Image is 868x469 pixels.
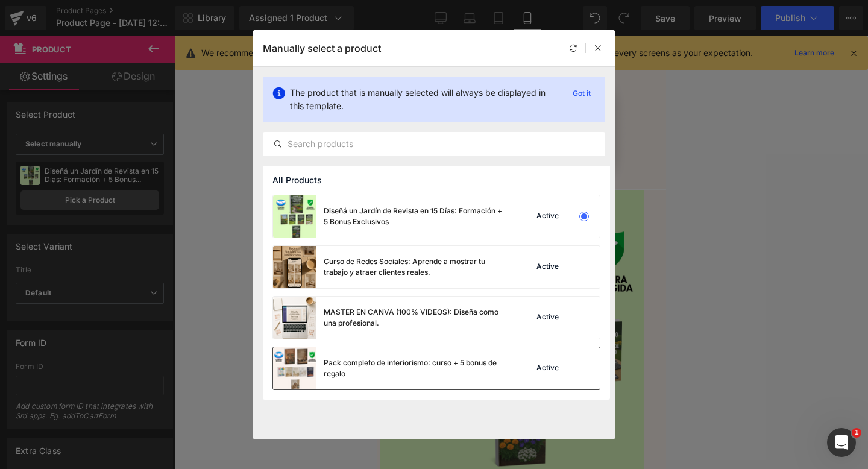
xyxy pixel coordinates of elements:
[534,212,561,221] div: Active
[273,195,316,238] img: product-img
[4,154,268,439] img: Diseñá un Jardín de Revista en 15 Días: Formación + 5 Bonus Exclusivos
[263,166,610,195] div: All Products
[534,262,561,272] div: Active
[568,86,596,101] p: Got it
[273,297,316,339] img: product-img
[534,313,561,323] div: Active
[273,347,316,389] img: product-img
[263,137,605,151] input: Search products
[852,428,861,438] span: 1
[324,357,505,379] div: Pack completo de interiorismo: curso + 5 bonus de regalo
[263,42,381,54] p: Manually select a product
[827,428,856,457] iframe: Intercom live chat
[324,307,505,329] div: MASTER EN CANVA (100% VIDEOS): Diseña como una profesional.
[273,246,316,288] img: product-img
[324,256,505,278] div: Curso de Redes Sociales: Aprende a mostrar tu trabajo y atraer clientes reales.
[290,86,558,113] p: The product that is manually selected will always be displayed in this template.
[324,206,505,227] div: Diseñá un Jardín de Revista en 15 Días: Formación + 5 Bonus Exclusivos
[534,364,561,373] div: Active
